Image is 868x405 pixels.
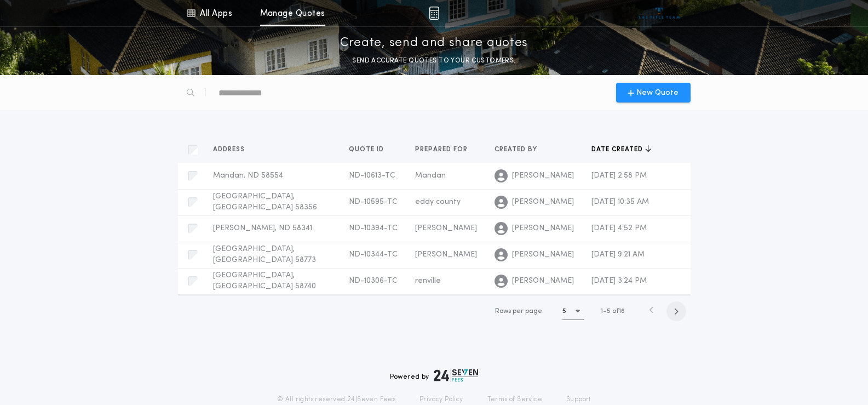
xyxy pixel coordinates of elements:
[601,308,603,315] span: 1
[562,303,584,320] button: 5
[612,306,625,316] span: of 16
[349,172,395,180] span: ND-10613-TC
[591,198,649,206] span: [DATE] 10:35 AM
[415,250,477,259] span: [PERSON_NAME]
[415,172,446,180] span: Mandan
[415,224,477,232] span: [PERSON_NAME]
[349,250,398,259] span: ND-10344-TC
[340,35,528,52] p: Create, send and share quotes
[349,277,398,285] span: ND-10306-TC
[591,224,647,232] span: [DATE] 4:52 PM
[495,145,539,154] span: Created by
[512,170,574,181] span: [PERSON_NAME]
[591,145,645,154] span: Date created
[213,224,312,232] span: [PERSON_NAME], ND 58341
[349,198,398,206] span: ND-10595-TC
[213,145,247,154] span: Address
[429,7,439,20] img: img
[512,197,574,208] span: [PERSON_NAME]
[419,395,463,404] a: Privacy Policy
[616,83,691,102] button: New Quote
[434,369,479,382] img: logo
[352,55,515,66] p: SEND ACCURATE QUOTES TO YOUR CUSTOMERS.
[487,395,542,404] a: Terms of Service
[213,144,253,155] button: Address
[607,308,611,315] span: 5
[390,369,479,382] div: Powered by
[277,395,395,404] p: © All rights reserved. 24|Seven Fees
[415,277,441,285] span: renville
[213,245,316,264] span: [GEOGRAPHIC_DATA], [GEOGRAPHIC_DATA] 58773
[213,172,283,180] span: Mandan, ND 58554
[639,8,680,19] img: vs-icon
[213,271,316,290] span: [GEOGRAPHIC_DATA], [GEOGRAPHIC_DATA] 58740
[591,250,645,259] span: [DATE] 9:21 AM
[512,223,574,234] span: [PERSON_NAME]
[512,249,574,260] span: [PERSON_NAME]
[591,144,651,155] button: Date created
[591,277,647,285] span: [DATE] 3:24 PM
[566,395,591,404] a: Support
[213,192,317,212] span: [GEOGRAPHIC_DATA], [GEOGRAPHIC_DATA] 58356
[415,198,461,206] span: eddy county
[562,306,566,317] h1: 5
[349,145,386,154] span: Quote ID
[591,172,647,180] span: [DATE] 2:58 PM
[495,308,544,315] span: Rows per page:
[349,224,398,232] span: ND-10394-TC
[495,144,545,155] button: Created by
[349,144,392,155] button: Quote ID
[415,145,470,154] span: Prepared for
[636,87,679,99] span: New Quote
[512,276,574,287] span: [PERSON_NAME]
